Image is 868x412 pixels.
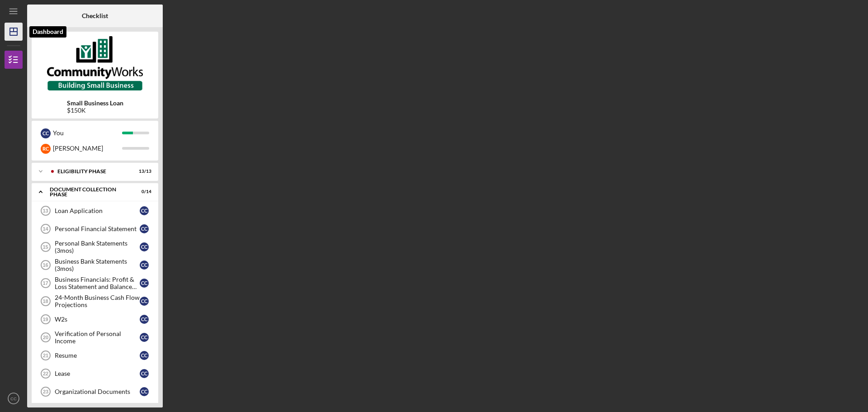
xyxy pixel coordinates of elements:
[36,310,154,328] a: 19W2sCC
[135,169,151,174] div: 13 / 13
[41,128,51,138] div: C C
[55,294,140,308] div: 24-Month Business Cash Flow Projections
[36,256,154,274] a: 16Business Bank Statements (3mos)CC
[140,333,149,342] div: C C
[42,298,48,304] tspan: 18
[55,276,140,290] div: Business Financials: Profit & Loss Statement and Balance Sheet (3yrs)
[55,225,140,232] div: Personal Financial Statement
[140,242,149,251] div: C C
[42,226,48,232] tspan: 14
[82,12,108,19] b: Checklist
[43,371,48,376] tspan: 22
[43,353,48,358] tspan: 21
[55,316,140,323] div: W2s
[36,202,154,220] a: 13Loan ApplicationCC
[10,396,17,401] text: CC
[140,297,149,306] div: C C
[43,389,48,394] tspan: 23
[50,187,129,197] div: Document Collection Phase
[42,280,48,286] tspan: 17
[55,207,140,214] div: Loan Application
[36,346,154,365] a: 21ResumeCC
[41,144,51,154] div: R C
[57,169,129,174] div: Eligibility Phase
[140,387,149,396] div: C C
[5,389,23,407] button: CC
[32,36,158,90] img: Product logo
[140,260,149,270] div: C C
[53,141,122,156] div: [PERSON_NAME]
[140,224,149,233] div: C C
[140,315,149,324] div: C C
[36,365,154,383] a: 22LeaseCC
[36,328,154,346] a: 20Verification of Personal IncomeCC
[42,317,48,322] tspan: 19
[55,388,140,395] div: Organizational Documents
[42,262,48,268] tspan: 16
[55,330,140,345] div: Verification of Personal Income
[135,189,151,194] div: 0 / 14
[43,335,48,340] tspan: 20
[67,107,123,114] div: $150K
[67,99,123,107] b: Small Business Loan
[42,208,48,213] tspan: 13
[140,369,149,378] div: C C
[140,206,149,215] div: C C
[140,351,149,360] div: C C
[36,292,154,310] a: 1824-Month Business Cash Flow ProjectionsCC
[55,240,140,254] div: Personal Bank Statements (3mos)
[36,220,154,238] a: 14Personal Financial StatementCC
[53,125,122,141] div: You
[55,370,140,377] div: Lease
[42,244,48,250] tspan: 15
[140,279,149,288] div: C C
[36,238,154,256] a: 15Personal Bank Statements (3mos)CC
[36,383,154,401] a: 23Organizational DocumentsCC
[36,274,154,292] a: 17Business Financials: Profit & Loss Statement and Balance Sheet (3yrs)CC
[55,352,140,359] div: Resume
[55,258,140,272] div: Business Bank Statements (3mos)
